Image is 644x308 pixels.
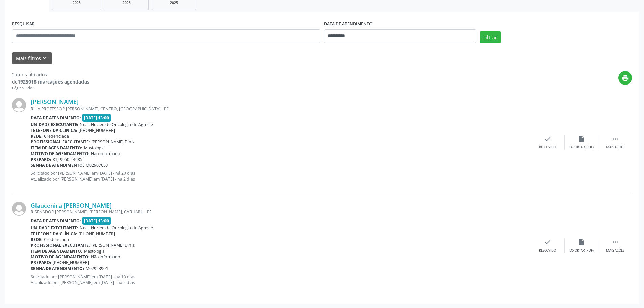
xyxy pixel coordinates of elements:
[31,139,90,145] b: Profissional executante:
[12,78,89,85] div: de
[31,127,77,133] b: Telefone da clínica:
[31,133,43,139] b: Rede:
[80,122,153,127] span: Noa - Nucleo de Oncologia do Agreste
[31,202,112,209] a: Glaucenira [PERSON_NAME]
[31,242,90,248] b: Profissional executante:
[578,135,585,143] i: insert_drive_file
[31,162,84,168] b: Senha de atendimento:
[31,157,51,162] b: Preparo:
[612,238,619,246] i: 
[12,19,35,29] label: PESQUISAR
[110,0,144,5] div: 2025
[31,231,77,237] b: Telefone da clínica:
[12,71,89,78] div: 2 itens filtrados
[606,248,624,253] div: Mais ações
[569,145,594,150] div: Exportar (PDF)
[12,85,89,91] div: Página 1 de 1
[31,115,81,121] b: Data de atendimento:
[157,0,191,5] div: 2025
[618,71,632,85] button: print
[539,248,556,253] div: Resolvido
[57,0,96,5] div: 2025
[84,248,105,254] span: Mastologia
[91,151,120,157] span: Não informado
[53,260,89,265] span: [PHONE_NUMBER]
[86,266,108,271] span: M02923901
[84,145,105,151] span: Mastologia
[544,238,551,246] i: check
[12,98,26,112] img: img
[31,170,531,182] p: Solicitado por [PERSON_NAME] em [DATE] - há 20 dias Atualizado por [PERSON_NAME] em [DATE] - há 2...
[31,218,81,224] b: Data de atendimento:
[31,274,531,285] p: Solicitado por [PERSON_NAME] em [DATE] - há 10 dias Atualizado por [PERSON_NAME] em [DATE] - há 2...
[31,106,531,112] div: RIUA PROFESSOR [PERSON_NAME], CENTRO, [GEOGRAPHIC_DATA] - PE
[86,162,108,168] span: M02907657
[91,254,120,260] span: Não informado
[31,248,82,254] b: Item de agendamento:
[79,127,115,133] span: [PHONE_NUMBER]
[44,133,69,139] span: Credenciada
[569,248,594,253] div: Exportar (PDF)
[324,19,373,29] label: DATA DE ATENDIMENTO
[53,157,82,162] span: 81) 99505-4685
[31,260,51,265] b: Preparo:
[91,139,135,145] span: [PERSON_NAME] Diniz
[539,145,556,150] div: Resolvido
[44,237,69,242] span: Credenciada
[31,122,78,127] b: Unidade executante:
[578,238,585,246] i: insert_drive_file
[31,151,90,157] b: Motivo de agendamento:
[31,225,78,231] b: Unidade executante:
[91,242,135,248] span: [PERSON_NAME] Diniz
[41,54,48,62] i: keyboard_arrow_down
[31,266,84,271] b: Senha de atendimento:
[31,254,90,260] b: Motivo de agendamento:
[12,202,26,216] img: img
[31,237,43,242] b: Rede:
[622,74,629,82] i: print
[31,209,531,215] div: R.SENADOR [PERSON_NAME], [PERSON_NAME], CARUARU - PE
[12,52,52,64] button: Mais filtroskeyboard_arrow_down
[18,78,89,85] strong: 1925018 marcações agendadas
[31,145,82,151] b: Item de agendamento:
[80,225,153,231] span: Noa - Nucleo de Oncologia do Agreste
[82,217,111,225] span: [DATE] 13:00
[612,135,619,143] i: 
[480,31,501,43] button: Filtrar
[606,145,624,150] div: Mais ações
[82,114,111,122] span: [DATE] 13:00
[544,135,551,143] i: check
[31,98,79,105] a: [PERSON_NAME]
[79,231,115,237] span: [PHONE_NUMBER]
